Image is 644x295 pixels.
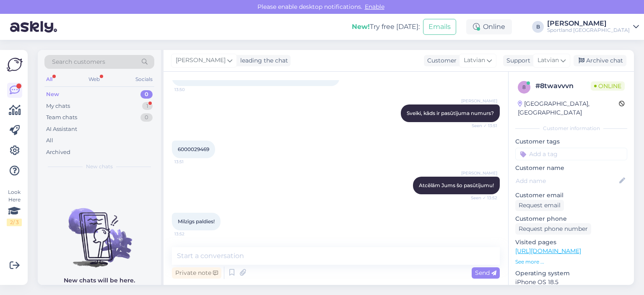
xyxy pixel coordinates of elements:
div: Look Here [7,188,22,226]
div: Try free [DATE]: [352,22,420,32]
div: New [46,90,59,99]
span: Seen ✓ 13:52 [466,195,497,201]
div: 0 [140,113,153,122]
div: [GEOGRAPHIC_DATA], [GEOGRAPHIC_DATA] [518,99,619,117]
input: Add a tag [515,148,627,160]
p: Operating system [515,269,627,278]
p: Customer name [515,164,627,172]
div: My chats [46,102,70,110]
div: 0 [140,90,153,99]
p: iPhone OS 18.5 [515,278,627,287]
div: B [532,21,544,33]
div: Socials [134,74,154,85]
div: leading the chat [237,56,288,65]
div: [PERSON_NAME] [547,20,630,27]
span: Latvian [538,56,559,65]
span: 6000029469 [178,146,209,152]
p: Customer email [515,191,627,200]
span: Send [475,269,496,277]
div: 1 [142,102,153,110]
span: [PERSON_NAME] [461,170,497,176]
span: Milzīgs paldies! [178,218,215,225]
span: Sveiki, kāds ir pasūtījuma numurs? [407,110,494,116]
div: Web [87,74,101,85]
span: Atcēlām Jums šo pasūtījumu! [419,182,494,188]
p: New chats will be here. [64,276,135,285]
span: Latvian [464,56,485,65]
p: See more ... [515,258,627,266]
div: Sportland [GEOGRAPHIC_DATA] [547,27,630,34]
div: Archived [46,148,70,157]
div: All [46,136,53,145]
input: Add name [516,176,618,185]
span: [PERSON_NAME] [461,98,497,104]
div: # 8twavvvn [535,81,591,91]
span: Search customers [52,57,105,66]
div: Customer information [515,125,627,132]
div: Customer [424,56,457,65]
span: [PERSON_NAME] [176,56,226,65]
div: Online [466,19,512,34]
span: 13:52 [174,231,206,237]
img: No chats [38,193,161,269]
div: Private note [172,267,221,279]
div: Support [503,56,530,65]
span: Online [591,81,625,91]
div: Archive chat [574,55,626,66]
div: Request phone number [515,223,591,235]
span: 8 [522,84,526,90]
img: Askly Logo [7,57,23,73]
div: 2 / 3 [7,219,22,226]
a: [URL][DOMAIN_NAME] [515,247,581,255]
a: [PERSON_NAME]Sportland [GEOGRAPHIC_DATA] [547,20,639,34]
span: Seen ✓ 13:51 [466,123,497,129]
span: New chats [86,163,113,170]
button: Emails [423,19,456,35]
span: 13:50 [174,86,206,93]
span: 13:51 [174,159,206,165]
span: Enable [362,3,387,10]
div: AI Assistant [46,125,77,133]
div: Team chats [46,113,77,122]
div: Request email [515,200,564,211]
b: New! [352,23,370,31]
p: Customer phone [515,214,627,223]
p: Visited pages [515,238,627,247]
p: Customer tags [515,137,627,146]
div: All [44,74,54,85]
